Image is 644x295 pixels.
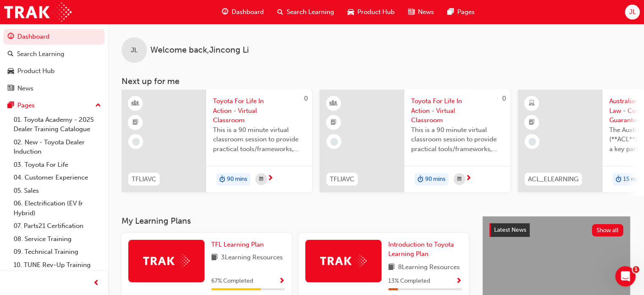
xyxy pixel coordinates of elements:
button: Show Progress [456,276,462,287]
span: calendar-icon [457,174,462,185]
span: 90 mins [227,174,247,184]
span: Toyota For Life In Action - Virtual Classroom [213,96,305,125]
span: 1 [633,266,639,273]
span: search-icon [277,7,283,17]
a: 09. Technical Training [10,245,105,258]
div: Search Learning [17,49,64,59]
a: search-iconSearch Learning [271,3,341,21]
h3: My Learning Plans [122,216,469,226]
span: 0 [304,95,308,102]
span: TFLIAVC [330,174,354,184]
span: Search Learning [287,7,334,17]
span: guage-icon [222,7,228,17]
span: 13 % Completed [388,276,430,286]
span: pages-icon [448,7,454,17]
span: 15 mins [623,174,643,184]
button: Pages [3,98,105,113]
span: book-icon [388,262,395,273]
button: Show all [592,224,624,236]
span: News [418,7,434,17]
a: Product Hub [3,63,105,79]
span: booktick-icon [133,117,138,128]
span: calendar-icon [259,174,263,185]
span: Show Progress [456,278,462,285]
span: TFL Learning Plan [211,241,264,248]
span: search-icon [8,51,14,58]
a: Latest NewsShow all [489,223,623,237]
a: Introduction to Toyota Learning Plan [388,240,462,259]
span: duration-icon [219,174,225,185]
div: Product Hub [17,66,55,76]
a: news-iconNews [401,3,441,21]
span: pages-icon [8,102,14,110]
button: JL [625,5,640,20]
span: Dashboard [232,7,264,17]
a: pages-iconPages [441,3,481,21]
h3: Next up for me [108,76,644,86]
span: ACL_ELEARNING [528,174,578,184]
span: 0 [502,95,506,102]
div: News [17,84,33,93]
img: Trak [4,3,72,22]
span: duration-icon [417,174,423,185]
iframe: Intercom live chat [615,266,636,287]
span: learningRecordVerb_NONE-icon [528,138,536,146]
a: 03. Toyota For Life [10,158,105,171]
button: Show Progress [279,276,285,287]
a: 0TFLIAVCToyota For Life In Action - Virtual ClassroomThis is a 90 minute virtual classroom sessio... [320,90,510,192]
img: Trak [320,254,367,267]
span: 67 % Completed [211,276,253,286]
div: Pages [17,101,35,110]
span: TFLIAVC [132,174,156,184]
span: booktick-icon [529,117,535,128]
span: Latest News [494,226,526,233]
span: duration-icon [616,174,622,185]
a: 04. Customer Experience [10,171,105,184]
a: 02. New - Toyota Dealer Induction [10,136,105,158]
a: TFL Learning Plan [211,240,267,250]
span: 8 Learning Resources [398,262,460,273]
span: This is a 90 minute virtual classroom session to provide practical tools/frameworks, behaviours a... [411,125,503,154]
span: booktick-icon [331,117,337,128]
span: next-icon [267,175,274,183]
span: Product Hub [357,7,395,17]
span: next-icon [465,175,472,183]
span: book-icon [211,253,218,263]
span: learningRecordVerb_NONE-icon [330,138,338,146]
span: learningResourceType_INSTRUCTOR_LED-icon [133,98,138,109]
span: This is a 90 minute virtual classroom session to provide practical tools/frameworks, behaviours a... [213,125,305,154]
span: news-icon [8,85,14,93]
a: guage-iconDashboard [215,3,271,21]
span: Toyota For Life In Action - Virtual Classroom [411,96,503,125]
span: Welcome back , Jincong Li [150,45,249,55]
span: learningResourceType_INSTRUCTOR_LED-icon [331,98,337,109]
a: 0TFLIAVCToyota For Life In Action - Virtual ClassroomThis is a 90 minute virtual classroom sessio... [122,90,312,192]
span: JL [131,45,138,55]
a: 05. Sales [10,184,105,197]
a: 08. Service Training [10,233,105,246]
span: car-icon [8,67,14,75]
a: car-iconProduct Hub [341,3,401,21]
span: up-icon [95,100,101,111]
a: News [3,81,105,96]
span: learningResourceType_ELEARNING-icon [529,98,535,109]
span: car-icon [348,7,354,17]
button: DashboardSearch LearningProduct HubNews [3,27,105,98]
a: Search Learning [3,46,105,62]
a: 07. Parts21 Certification [10,219,105,233]
a: 01. Toyota Academy - 2025 Dealer Training Catalogue [10,113,105,136]
span: Show Progress [279,278,285,285]
span: 3 Learning Resources [221,253,283,263]
span: 90 mins [425,174,445,184]
a: 10. TUNE Rev-Up Training [10,258,105,272]
span: prev-icon [93,278,100,289]
a: 06. Electrification (EV & Hybrid) [10,197,105,219]
span: Pages [457,7,475,17]
img: Trak [143,254,190,267]
span: guage-icon [8,33,14,41]
span: news-icon [408,7,415,17]
span: learningRecordVerb_NONE-icon [132,138,140,146]
a: Dashboard [3,29,105,45]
